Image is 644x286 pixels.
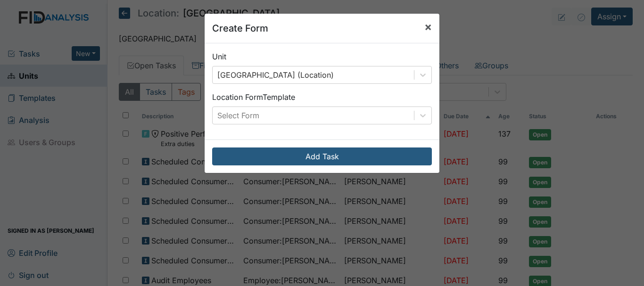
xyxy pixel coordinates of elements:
[212,51,226,62] label: Unit
[212,21,268,35] h5: Create Form
[217,69,334,81] div: [GEOGRAPHIC_DATA] (Location)
[417,14,439,40] button: Close
[212,147,432,165] button: Add Task
[212,91,295,103] label: Location Form Template
[424,20,432,33] span: ×
[217,110,259,121] div: Select Form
